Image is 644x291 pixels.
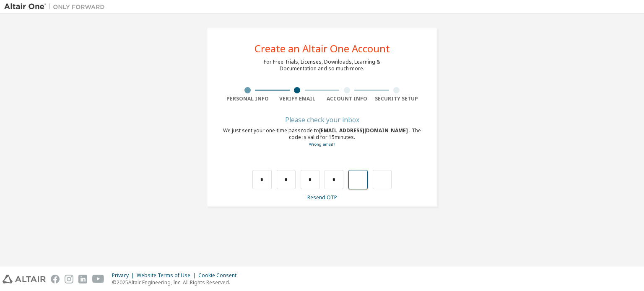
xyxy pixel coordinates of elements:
img: Altair One [4,3,109,11]
div: Verify Email [273,95,322,102]
a: Go back to the registration form [309,142,335,147]
img: facebook.svg [51,275,60,283]
div: Security Setup [372,95,422,102]
div: Privacy [112,272,137,279]
div: For Free Trials, Licenses, Downloads, Learning & Documentation and so much more. [264,59,380,72]
a: Resend OTP [307,194,337,201]
div: We just sent your one-time passcode to . The code is valid for 15 minutes. [223,127,421,148]
span: [EMAIL_ADDRESS][DOMAIN_NAME] [319,127,409,134]
img: altair_logo.svg [3,275,46,283]
div: Personal Info [223,95,273,102]
img: youtube.svg [92,275,104,283]
div: Create an Altair One Account [254,44,390,54]
div: Please check your inbox [223,117,421,122]
div: Cookie Consent [198,272,241,279]
img: linkedin.svg [78,275,87,283]
div: Account Info [322,95,372,102]
img: instagram.svg [65,275,73,283]
p: © 2025 Altair Engineering, Inc. All Rights Reserved. [112,279,241,286]
div: Website Terms of Use [137,272,198,279]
